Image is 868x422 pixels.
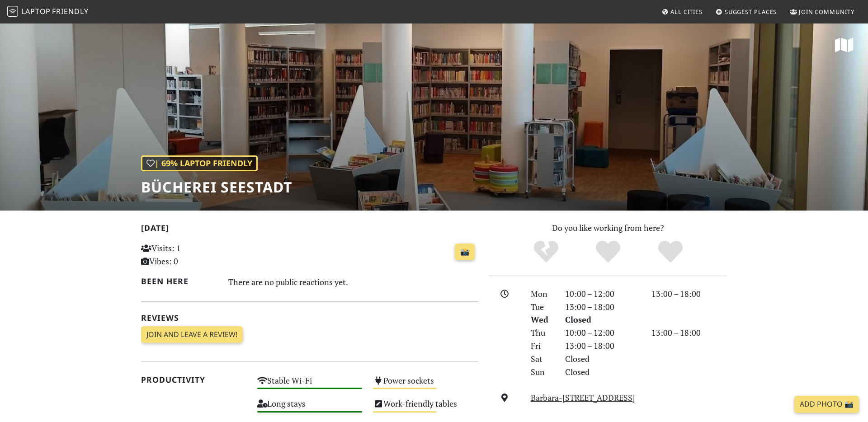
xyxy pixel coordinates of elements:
[646,287,732,300] div: 13:00 – 18:00
[525,366,560,379] div: Sun
[141,242,246,268] p: Visits: 1 Vibes: 0
[794,396,859,413] a: Add Photo 📸
[228,275,479,289] div: There are no public reactions yet.
[525,313,560,326] div: Wed
[560,326,646,339] div: 10:00 – 12:00
[52,6,88,16] span: Friendly
[786,4,858,20] a: Join Community
[141,313,478,323] h2: Reviews
[658,4,706,20] a: All Cities
[141,326,243,343] a: Join and leave a review!
[141,375,246,384] h2: Productivity
[525,326,560,339] div: Thu
[252,396,368,419] div: Long stays
[7,6,18,17] img: LaptopFriendly
[531,392,635,403] a: Barbara-[STREET_ADDRESS]
[141,155,258,171] div: | 69% Laptop Friendly
[515,239,577,264] div: No
[525,287,560,300] div: Mon
[560,366,646,379] div: Closed
[368,373,484,396] div: Power sockets
[560,287,646,300] div: 10:00 – 12:00
[21,6,51,16] span: Laptop
[639,239,702,264] div: Definitely!
[252,373,368,396] div: Stable Wi-Fi
[577,239,639,264] div: Yes
[560,352,646,366] div: Closed
[489,221,727,234] p: Do you like working from here?
[725,8,777,16] span: Suggest Places
[525,300,560,314] div: Tue
[455,244,475,261] a: 📸
[525,339,560,352] div: Fri
[368,396,484,419] div: Work-friendly tables
[141,223,478,236] h2: [DATE]
[560,300,646,314] div: 13:00 – 18:00
[670,8,703,16] span: All Cities
[560,339,646,352] div: 13:00 – 18:00
[712,4,781,20] a: Suggest Places
[7,4,89,20] a: LaptopFriendly LaptopFriendly
[646,326,732,339] div: 13:00 – 18:00
[141,277,217,286] h2: Been here
[141,178,292,196] h1: Bücherei Seestadt
[560,313,646,326] div: Closed
[799,8,854,16] span: Join Community
[525,352,560,366] div: Sat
